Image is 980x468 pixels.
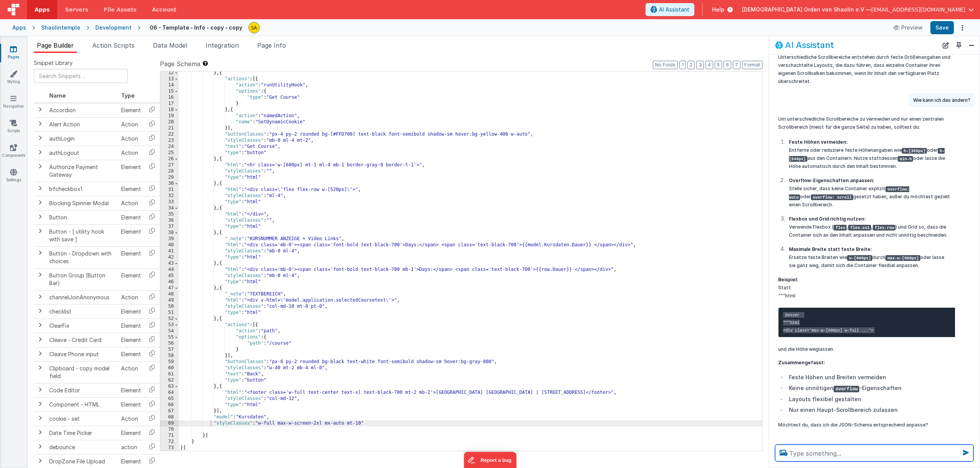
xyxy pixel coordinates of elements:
div: 40 [160,242,179,248]
td: Element [118,347,144,361]
div: 67 [160,408,179,414]
input: Search Snippets ... [34,69,128,83]
div: 20 [160,119,179,125]
td: Element [118,182,144,196]
button: Options [957,22,968,33]
td: Button Group (Button Bar) [46,268,118,290]
td: ClearFix [46,319,118,333]
td: Action [118,196,144,210]
button: 1 [679,61,686,69]
div: 16 [160,95,179,101]
p: Statt """html [778,275,950,300]
div: 63 [160,383,179,390]
div: 72 [160,439,179,445]
code: min-h [898,156,913,162]
div: 42 [160,254,179,261]
span: [DEMOGRAPHIC_DATA] Orden von Shaolin e.V — [742,6,871,13]
div: 50 [160,304,179,310]
div: 56 [160,340,179,347]
td: Element [118,333,144,347]
code: h-[540px] [789,148,945,162]
td: bfcheckbox1 [46,182,118,196]
div: 62 [160,377,179,383]
td: Action [118,146,144,160]
div: 69 [160,420,179,427]
div: 35 [160,211,179,217]
td: checklist [46,304,118,319]
td: Element [118,397,144,412]
strong: Beispiel: [778,277,798,282]
td: Date Time Picker [46,426,118,440]
span: Page Info [257,41,286,49]
button: 3 [696,61,704,69]
h2: AI Assistant [785,40,834,50]
button: AI Assistant [646,3,694,16]
button: Preview [889,22,927,34]
span: Page Builder [37,41,74,49]
div: 44 [160,267,179,273]
div: 27 [160,162,179,168]
div: 64 [160,390,179,396]
div: 24 [160,144,179,150]
code: h-[355px] [902,148,927,154]
button: 5 [715,61,722,69]
td: Action [118,117,144,131]
td: channelJoinAnonymous [46,290,118,304]
div: 36 [160,217,179,224]
span: AI Assistant [659,6,689,13]
button: Save [930,21,954,34]
div: 28 [160,168,179,174]
td: Element [118,103,144,118]
div: 14 [160,82,179,88]
code: max-w-[600px] [885,255,920,261]
div: 59 [160,359,179,365]
p: Unterschiedliche Scrollbereiche entstehen durch feste Größenangaben und verschachtelte Layouts, d... [778,45,950,85]
div: 12 [160,70,179,76]
div: 22 [160,131,179,138]
button: 6 [724,61,731,69]
strong: Zusammengefasst: [778,360,825,365]
p: Um unterschiedliche Scrollbereiche zu vermeiden und nur einen zentralen Scrollbereich (meist für ... [778,115,950,131]
div: 31 [160,187,179,193]
td: Element [118,426,144,440]
button: Close [967,40,977,51]
span: Apps [35,6,50,13]
div: 37 [160,224,179,230]
td: Element [118,268,144,290]
div: 58 [160,353,179,359]
td: Authorize Payment Gateway [46,160,118,182]
span: Servers [65,6,88,13]
button: New Chat [940,40,951,51]
td: authLogout [46,146,118,160]
strong: Flexbox und Grid richtig nutzen: [789,216,866,222]
span: Name [49,92,66,99]
div: 54 [160,328,179,334]
div: 61 [160,371,179,377]
td: cookie - set [46,412,118,426]
p: Verwende Flexbox ( , , ) und Grid so, dass die Container sich an den Inhalt anpassen und nicht un... [789,215,950,239]
div: 26 [160,156,179,162]
div: 52 [160,316,179,322]
td: Alert Action [46,117,118,131]
td: Action [118,361,144,383]
button: 4 [705,61,713,69]
code: flex [834,225,847,231]
div: 43 [160,261,179,267]
div: 30 [160,181,179,187]
div: 48 [160,291,179,297]
td: Button - [ utility hook with save ] [46,224,118,246]
div: 49 [160,297,179,304]
code: overflow [834,386,859,392]
td: Element [118,224,144,246]
div: 70 [160,427,179,433]
div: Development [95,24,131,32]
span: File Assets [104,6,137,13]
div: 32 [160,193,179,199]
td: Element [118,319,144,333]
code: flex-row [873,225,895,231]
td: Cleave - Credit Card [46,333,118,347]
strong: Maximale Breite statt feste Breite: [789,246,872,252]
strong: Feste Höhen vermeiden: [789,139,848,145]
code: flex-col [848,225,871,231]
span: Type [121,92,135,99]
